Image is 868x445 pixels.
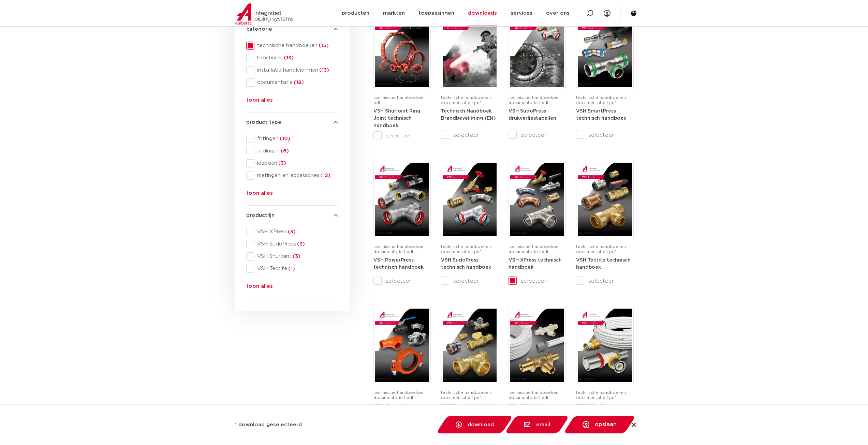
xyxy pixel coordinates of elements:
[441,244,492,254] span: technische handboeken, documentatie | pdf
[287,266,295,271] span: (1)
[441,131,498,139] label: selecteer
[576,108,626,121] a: VSH SmartPress technisch handboek
[578,163,632,236] img: VSH-Tectite_A4TM_5009376-2024-2.0_NL-pdf.jpg
[509,131,566,139] label: selecteer
[441,403,492,416] a: VSH Super technisch handboek
[576,277,633,285] label: selecteer
[246,228,338,236] div: VSH XPress(3)
[441,95,492,105] span: technische handboeken, documentatie | pdf
[443,163,497,236] img: VSH-SudoPress_A4TM_5001604-2023-3.0_NL-pdf.jpg
[280,148,289,153] span: (6)
[293,80,304,85] span: (18)
[246,42,338,50] div: technische handboeken(15)
[246,25,338,33] h4: categorie
[254,265,338,272] span: VSH Tectite
[246,211,338,220] h4: productlijn
[443,309,497,382] img: VSH-Super_A4TM_5007411-2022-2.1_NL-1-pdf.jpg
[510,309,564,382] img: VSH-UltraLine_A4TM_5010216_2022_1.0_NL-pdf.jpg
[287,229,296,234] span: (3)
[578,14,632,87] img: VSH-SmartPress_A4TM_5009301_2023_2.0-EN-pdf.jpg
[246,172,338,180] div: metingen en accessoires(12)
[283,55,294,60] span: (13)
[246,147,338,155] div: leidingen(6)
[246,54,338,62] div: brochures(13)
[373,108,421,128] a: VSH Shurjoint Ring Joint technisch handboek
[441,257,491,270] a: VSH SudoPress technisch handboek
[510,163,564,236] img: VSH-XPress_A4TM_5008762_2025_4.1_NL-pdf.jpg
[595,422,617,427] span: opslaan
[509,403,559,416] a: VSH UltraLine technisch handboek
[246,66,338,74] div: installatie handleidingen(13)
[441,258,491,270] strong: VSH SudoPress technisch handboek
[509,257,562,270] a: VSH XPress technisch handboek
[254,135,338,142] span: fittingen
[254,148,338,154] span: leidingen
[246,282,273,293] button: toon alles
[441,109,496,121] strong: Technisch Handboek Brandbeveiliging (EN)
[509,109,556,121] strong: VSH SudoPress drukverliestabellen
[246,252,338,261] div: VSH Shurjoint(3)
[246,96,273,107] button: toon alles
[246,189,273,200] button: toon alles
[576,244,627,254] span: technische handboeken, documentatie | pdf
[443,14,497,87] img: FireProtection_A4TM_5007915_2025_2.0_EN-pdf.jpg
[509,95,559,105] span: technische handboeken, documentatie | pdf
[292,254,300,259] span: (3)
[468,422,494,427] span: download
[296,241,305,247] span: (3)
[279,136,290,141] span: (10)
[509,244,559,254] span: technische handboeken, documentatie | pdf
[246,265,338,273] div: VSH Tectite(1)
[254,172,338,179] span: metingen en accessoires
[576,109,626,121] strong: VSH SmartPress technisch handboek
[318,68,329,73] span: (13)
[436,416,513,433] a: download
[246,240,338,248] div: VSH SudoPress(3)
[254,79,338,86] span: documentatie
[254,160,338,167] span: kleppen
[246,118,338,127] h4: product type
[373,132,431,140] label: selecteer
[509,108,556,121] a: VSH SudoPress drukverliestabellen
[509,277,566,285] label: selecteer
[373,244,424,254] span: technische handboeken, documentatie | pdf
[235,422,302,427] strong: 1 download geselecteerd
[246,159,338,167] div: kleppen(3)
[373,277,431,285] label: selecteer
[375,163,429,236] img: VSH-PowerPress_A4TM_5008817_2024_3.1_NL-pdf.jpg
[254,67,338,74] span: installatie handleidingen
[254,253,338,260] span: VSH Shurjoint
[373,258,424,270] strong: VSH PowerPress technisch handboek
[246,78,338,87] div: documentatie(18)
[576,131,633,139] label: selecteer
[510,14,564,87] img: VSH-SudoPress_A4PLT_5007706_2024-2.0_NL-pdf.jpg
[504,416,570,433] a: email
[318,43,329,48] span: (15)
[441,108,496,121] a: Technisch Handboek Brandbeveiliging (EN)
[576,258,631,270] strong: VSH Tectite technisch handboek
[254,55,338,61] span: brochures
[373,390,424,400] span: technische handboeken, documentatie | pdf
[441,277,498,285] label: selecteer
[441,390,492,400] span: technische handboeken, documentatie | pdf
[319,173,330,178] span: (12)
[246,135,338,143] div: fittingen(10)
[373,109,421,128] strong: VSH Shurjoint Ring Joint technisch handboek
[576,257,631,270] a: VSH Tectite technisch handboek
[578,309,632,382] img: VSH-UltraPress_A4TM_5008751_2025_3.0_NL-pdf.jpg
[277,161,286,166] span: (3)
[373,403,424,416] a: VSH Shurjoint technisch handboek
[373,257,424,270] a: VSH PowerPress technisch handboek
[254,241,338,248] span: VSH SudoPress
[509,258,562,270] strong: VSH XPress technisch handboek
[576,403,627,416] a: VSH UltraPress Technisch Handboek
[576,95,627,105] span: technische handboeken, documentatie | pdf
[375,309,429,382] img: VSH-Shurjoint_A4TM_5008731_2024_3.0_EN-pdf.jpg
[375,14,429,87] img: VSH-Shurjoint-RJ_A4TM_5011380_2025_1.1_EN-pdf.jpg
[254,228,338,235] span: VSH XPress
[373,95,426,105] span: technische handboeken | pdf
